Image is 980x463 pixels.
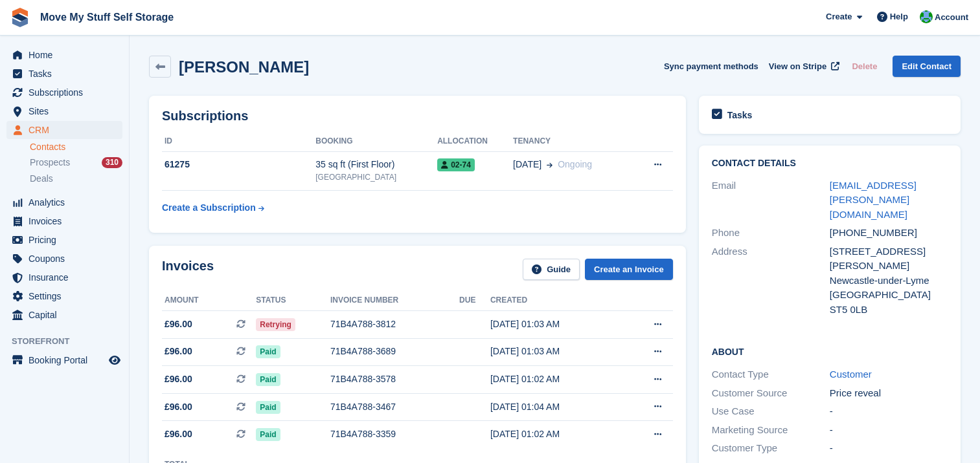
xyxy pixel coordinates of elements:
[28,212,106,230] span: Invoices
[107,352,122,368] a: Preview store
[330,400,459,414] div: 71B4A788-3467
[6,268,122,286] a: menu
[6,306,122,324] a: menu
[165,427,192,441] span: £96.00
[459,290,490,311] th: Due
[6,231,122,249] a: menu
[712,345,948,358] h2: About
[513,158,541,171] span: [DATE]
[764,56,842,77] a: View on Stripe
[490,318,621,331] div: [DATE] 01:03 AM
[490,427,621,441] div: [DATE] 01:02 AM
[330,345,459,358] div: 71B4A788-3689
[830,226,948,241] div: [PHONE_NUMBER]
[28,268,106,286] span: Insurance
[12,335,129,348] span: Storefront
[256,345,280,358] span: Paid
[830,423,948,438] div: -
[256,428,280,441] span: Paid
[830,369,872,380] a: Customer
[830,404,948,419] div: -
[35,6,179,28] a: Move My Stuff Self Storage
[490,290,621,311] th: Created
[490,372,621,386] div: [DATE] 01:02 AM
[179,58,309,76] h2: [PERSON_NAME]
[256,290,330,311] th: Status
[920,10,933,23] img: Dan
[28,121,106,139] span: CRM
[769,60,826,73] span: View on Stripe
[830,180,917,220] a: [EMAIL_ADDRESS][PERSON_NAME][DOMAIN_NAME]
[162,109,673,124] h2: Subscriptions
[30,156,70,169] span: Prospects
[30,172,122,186] a: Deals
[28,193,106,211] span: Analytics
[162,196,264,220] a: Create a Subscription
[490,345,621,358] div: [DATE] 01:03 AM
[826,10,852,23] span: Create
[162,201,256,215] div: Create a Subscription
[330,372,459,386] div: 71B4A788-3578
[6,121,122,139] a: menu
[28,65,106,83] span: Tasks
[712,404,830,419] div: Use Case
[30,156,122,169] a: Prospects 310
[830,441,948,456] div: -
[437,131,513,152] th: Allocation
[330,318,459,331] div: 71B4A788-3812
[30,173,53,185] span: Deals
[830,274,948,288] div: Newcastle-under-Lyme
[102,157,122,168] div: 310
[165,372,192,386] span: £96.00
[712,441,830,456] div: Customer Type
[437,158,475,171] span: 02-74
[830,386,948,401] div: Price reveal
[28,351,106,369] span: Booking Portal
[727,109,753,121] h2: Tasks
[585,259,673,280] a: Create an Invoice
[165,400,192,414] span: £96.00
[315,171,437,183] div: [GEOGRAPHIC_DATA]
[893,56,961,77] a: Edit Contact
[712,158,948,169] h2: Contact Details
[256,318,295,331] span: Retrying
[830,303,948,318] div: ST5 0LB
[6,351,122,369] a: menu
[935,11,968,24] span: Account
[162,158,315,171] div: 61275
[165,318,192,331] span: £96.00
[712,423,830,438] div: Marketing Source
[890,10,908,23] span: Help
[165,345,192,358] span: £96.00
[162,259,214,280] h2: Invoices
[664,56,758,77] button: Sync payment methods
[6,212,122,230] a: menu
[712,244,830,318] div: Address
[712,386,830,401] div: Customer Source
[330,427,459,441] div: 71B4A788-3359
[315,131,437,152] th: Booking
[28,102,106,120] span: Sites
[513,131,632,152] th: Tenancy
[162,131,315,152] th: ID
[712,226,830,241] div: Phone
[558,159,592,169] span: Ongoing
[6,65,122,83] a: menu
[6,102,122,120] a: menu
[30,141,122,153] a: Contacts
[10,8,30,27] img: stora-icon-8386f47178a22dfd0bd8f6a31ec36ba5ce8667c1dd55bd0f319d3a0aa187defe.svg
[523,259,580,280] a: Guide
[315,158,437,171] div: 35 sq ft (First Floor)
[712,367,830,382] div: Contact Type
[6,193,122,211] a: menu
[28,306,106,324] span: Capital
[6,287,122,305] a: menu
[28,287,106,305] span: Settings
[256,401,280,414] span: Paid
[830,244,948,274] div: [STREET_ADDRESS][PERSON_NAME]
[6,83,122,102] a: menu
[490,400,621,414] div: [DATE] 01:04 AM
[28,83,106,102] span: Subscriptions
[6,250,122,268] a: menu
[712,178,830,222] div: Email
